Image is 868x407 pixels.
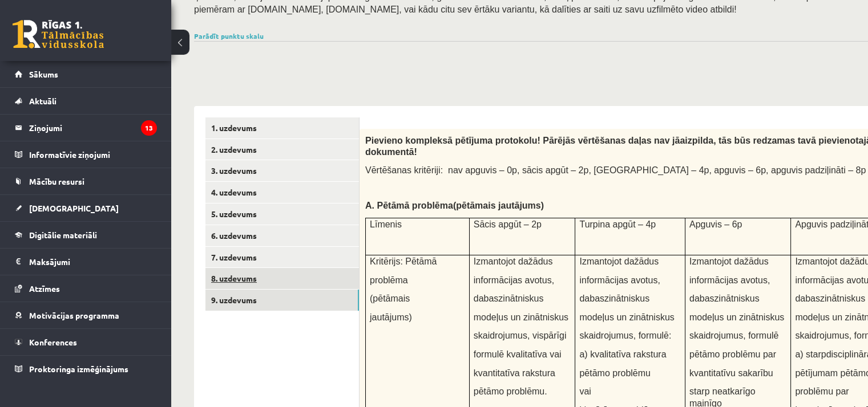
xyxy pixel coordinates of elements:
[579,386,591,396] span: vai
[15,195,157,221] a: [DEMOGRAPHIC_DATA]
[13,20,104,48] a: Rīgas 1. Tālmācības vidusskola
[205,268,359,289] a: 8. uzdevums
[205,160,359,181] a: 3. uzdevums
[689,331,779,340] span: skaidrojumus, formulē
[29,283,60,294] span: Atzīmes
[29,69,58,79] span: Sākums
[29,176,84,186] span: Mācību resursi
[29,141,157,168] legend: Informatīvie ziņojumi
[474,312,568,322] span: modeļus un zinātniskus
[205,290,359,311] a: 9. uzdevums
[29,96,56,106] span: Aktuāli
[29,310,119,320] span: Motivācijas programma
[15,168,157,194] a: Mācību resursi
[579,275,660,285] span: informācijas avotus,
[689,349,776,359] span: pētāmo problēmu par
[689,312,784,322] span: modeļus un zinātniskus
[15,141,157,168] a: Informatīvie ziņojumi
[370,257,437,266] span: Kritērijs: Pētāmā
[370,219,402,229] span: Līmenis
[15,88,157,114] a: Aktuāli
[474,368,555,378] span: kvantitatīva rakstura
[205,247,359,268] a: 7. uzdevums
[579,312,674,322] span: modeļus un zinātniskus
[15,275,157,302] a: Atzīmes
[474,275,554,285] span: informācijas avotus,
[29,230,97,240] span: Digitālie materiāli
[15,61,157,87] a: Sākums
[689,368,773,378] span: kvantitatīvu sakarību
[205,203,359,225] a: 5. uzdevums
[15,302,157,328] a: Motivācijas programma
[474,331,567,340] span: skaidrojumus, vispārīgi
[689,294,760,303] span: dabaszinātniskus
[579,257,659,266] span: Izmantojot dažādus
[579,331,671,340] span: skaidrojumus, formulē:
[795,294,865,303] span: dabaszinātniskus
[795,386,849,396] span: problēmu par
[474,349,562,359] span: formulē kvalitatīva vai
[15,329,157,355] a: Konferences
[29,249,157,275] legend: Maksājumi
[689,275,770,285] span: informācijas avotus,
[15,356,157,382] a: Proktoringa izmēģinājums
[689,257,769,266] span: Izmantojot dažādus
[370,312,412,322] span: jautājums)
[474,294,544,303] span: dabaszinātniskus
[205,139,359,160] a: 2. uzdevums
[29,115,157,141] legend: Ziņojumi
[205,225,359,246] a: 6. uzdevums
[29,364,128,374] span: Proktoringa izmēģinājums
[579,349,666,359] span: a) kvalitatīva rakstura
[579,219,656,229] span: Turpina apgūt – 4p
[579,368,651,378] span: pētāmo problēmu
[11,11,581,23] body: Editor, wiswyg-editor-user-answer-47433800594900
[365,201,544,210] span: A. Pētāmā problēma(pētāmais jautājums)
[474,386,547,396] span: pētāmo problēmu.
[370,294,410,303] span: (pētāmais
[579,294,649,303] span: dabaszinātniskus
[474,219,542,229] span: Sācis apgūt – 2p
[474,257,553,266] span: Izmantojot dažādus
[29,203,119,213] span: [DEMOGRAPHIC_DATA]
[205,182,359,203] a: 4. uzdevums
[370,275,408,285] span: problēma
[15,249,157,275] a: Maksājumi
[15,222,157,248] a: Digitālie materiāli
[205,117,359,139] a: 1. uzdevums
[365,165,866,175] span: Vērtēšanas kritēriji: nav apguvis – 0p, sācis apgūt – 2p, [GEOGRAPHIC_DATA] – 4p, apguvis – 6p, a...
[15,115,157,141] a: Ziņojumi13
[29,337,77,347] span: Konferences
[689,219,742,229] span: Apguvis – 6p
[141,120,157,136] i: 13
[194,31,264,40] a: Parādīt punktu skalu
